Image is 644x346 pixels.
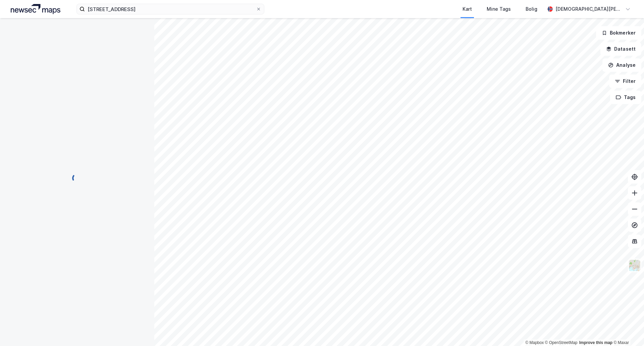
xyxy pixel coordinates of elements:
[72,173,83,184] img: spinner.a6d8c91a73a9ac5275cf975e30b51cfb.svg
[600,42,641,56] button: Datasett
[609,75,641,88] button: Filter
[525,340,544,345] a: Mapbox
[596,26,641,40] button: Bokmerker
[610,91,641,104] button: Tags
[579,340,612,345] a: Improve this map
[463,5,472,13] div: Kart
[85,4,256,14] input: Søk på adresse, matrikkel, gårdeiere, leietakere eller personer
[602,58,641,72] button: Analyse
[487,5,511,13] div: Mine Tags
[11,4,60,14] img: logo.a4113a55bc3d86da70a041830d287a7e.svg
[610,314,644,346] iframe: Chat Widget
[555,5,623,13] div: [DEMOGRAPHIC_DATA][PERSON_NAME]
[545,340,578,345] a: OpenStreetMap
[628,259,641,272] img: Z
[526,5,537,13] div: Bolig
[610,314,644,346] div: Kontrollprogram for chat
